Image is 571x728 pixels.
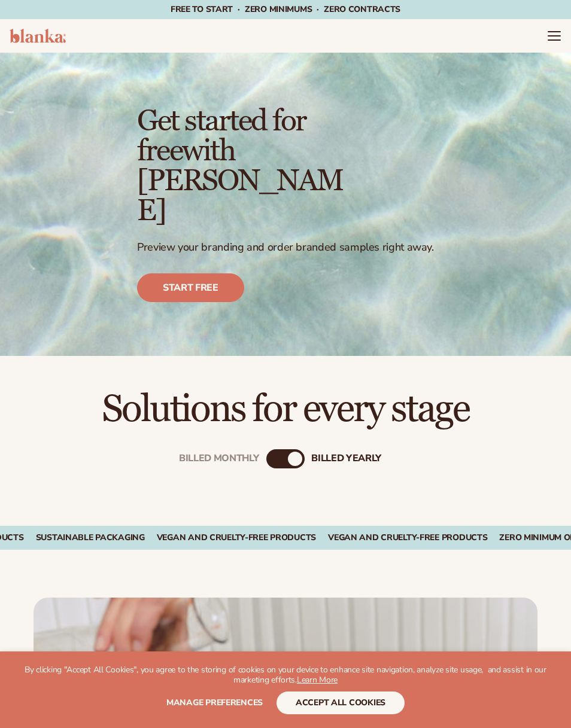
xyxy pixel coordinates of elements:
span: Free to start · ZERO minimums · ZERO contracts [171,4,400,15]
div: Vegan and Cruelty-Free Products [328,533,487,543]
div: VEGAN AND CRUELTY-FREE PRODUCTS [157,533,316,543]
div: billed Yearly [311,453,381,464]
p: By clicking "Accept All Cookies", you agree to the storing of cookies on your device to enhance s... [24,665,547,686]
img: logo [10,29,66,43]
summary: Menu [547,29,561,43]
div: SUSTAINABLE PACKAGING [36,533,145,543]
h2: Solutions for every stage [34,389,537,430]
a: Learn More [297,674,338,686]
a: Start free [137,273,244,302]
button: Manage preferences [166,692,263,714]
h1: Get started for free with [PERSON_NAME] [137,106,351,226]
button: accept all cookies [277,692,405,714]
span: Manage preferences [166,697,263,708]
div: Billed Monthly [179,453,259,464]
p: Preview your branding and order branded samples right away. [137,240,434,254]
